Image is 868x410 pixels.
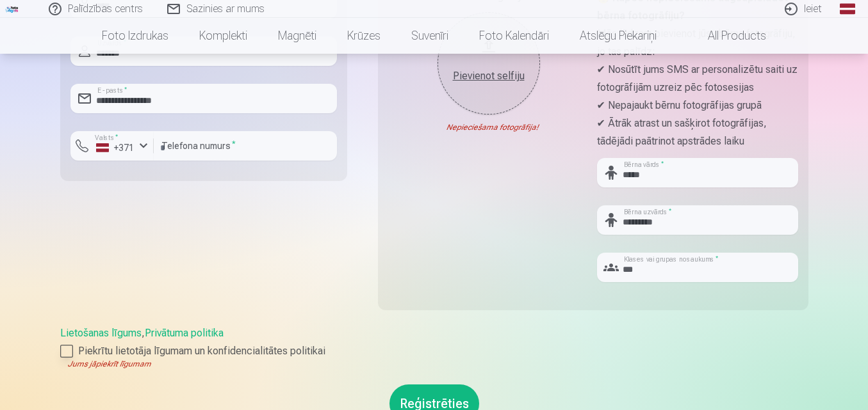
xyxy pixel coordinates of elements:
[464,18,564,54] a: Foto kalendāri
[5,5,19,13] img: /fa1
[86,18,184,54] a: Foto izdrukas
[438,12,540,114] button: Pievienot selfiju
[60,359,808,369] div: Jums jāpiekrīt līgumam
[91,133,122,143] label: Valsts
[396,18,464,54] a: Suvenīri
[388,122,589,132] div: Nepieciešama fotogrāfija!
[564,18,672,54] a: Atslēgu piekariņi
[60,343,808,359] label: Piekrītu lietotāja līgumam un konfidencialitātes politikai
[450,68,527,84] div: Pievienot selfiju
[332,18,396,54] a: Krūzes
[96,141,135,154] div: +371
[70,131,154,161] button: Valsts*+371
[597,97,798,114] p: ✔ Nepajaukt bērnu fotogrāfijas grupā
[184,18,263,54] a: Komplekti
[672,18,782,54] a: All products
[145,327,224,339] a: Privātuma politika
[60,326,808,369] div: ,
[60,327,142,339] a: Lietošanas līgums
[597,61,798,97] p: ✔ Nosūtīt jums SMS ar personalizētu saiti uz fotogrāfijām uzreiz pēc fotosesijas
[597,114,798,150] p: ✔ Ātrāk atrast un sašķirot fotogrāfijas, tādējādi paātrinot apstrādes laiku
[263,18,332,54] a: Magnēti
